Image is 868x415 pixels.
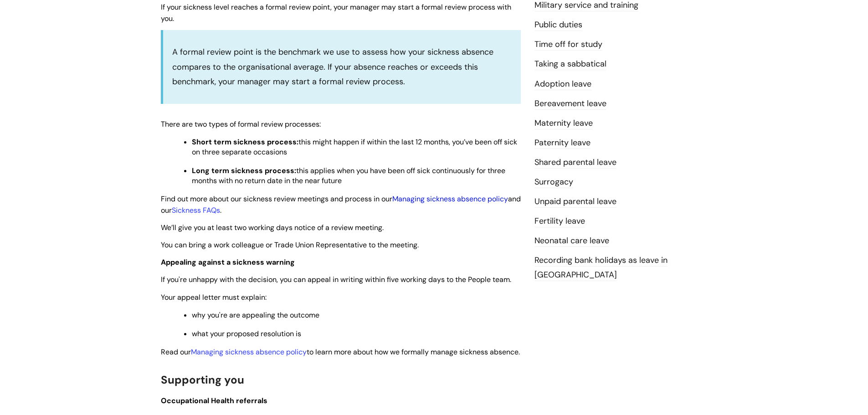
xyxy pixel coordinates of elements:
[534,58,606,70] a: Taking a sabbatical
[192,329,301,338] span: what your proposed resolution is
[534,255,668,281] a: Recording bank holidays as leave in [GEOGRAPHIC_DATA]
[191,347,307,357] a: Managing sickness absence policy
[172,205,220,215] a: Sickness FAQs
[534,235,609,247] a: Neonatal care leave
[161,194,521,215] span: Find out more about our sickness review meetings and process in our and our .
[161,257,295,267] span: Appealing against a sickness warning
[161,396,267,405] span: Occupational Health referrals
[161,275,511,284] span: If you're unhappy with the decision, you can appeal in writing within five working days to the Pe...
[534,137,591,149] a: Paternity leave
[534,215,585,227] a: Fertility leave
[161,240,419,250] span: You can bring a work colleague or Trade Union Representative to the meeting.
[534,176,573,188] a: Surrogacy
[161,347,520,357] span: Read our to learn more about how we formally manage sickness absence.
[192,166,505,185] span: this applies when you have been off sick continuously for three months with no return date in the...
[534,39,602,51] a: Time off for study
[192,166,296,175] strong: Long term sickness process:
[534,196,616,208] a: Unpaid parental leave
[192,137,298,147] strong: Short term sickness process:
[192,137,517,157] span: this might happen if within the last 12 months, you’ve been off sick on three separate occasions
[192,310,319,320] span: why you're are appealing the outcome
[161,223,384,232] span: We’ll give you at least two working days notice of a review meeting.
[534,118,593,129] a: Maternity leave
[392,194,508,204] a: Managing sickness absence policy
[161,292,267,302] span: Your appeal letter must explain:
[534,98,606,110] a: Bereavement leave
[161,119,321,129] span: There are two types of formal review processes:
[161,2,511,23] span: If your sickness level reaches a formal review point, your manager may start a formal review proc...
[534,157,616,169] a: Shared parental leave
[172,45,512,89] p: A formal review point is the benchmark we use to assess how your sickness absence compares to the...
[161,373,244,387] span: Supporting you
[534,19,582,31] a: Public duties
[534,78,591,90] a: Adoption leave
